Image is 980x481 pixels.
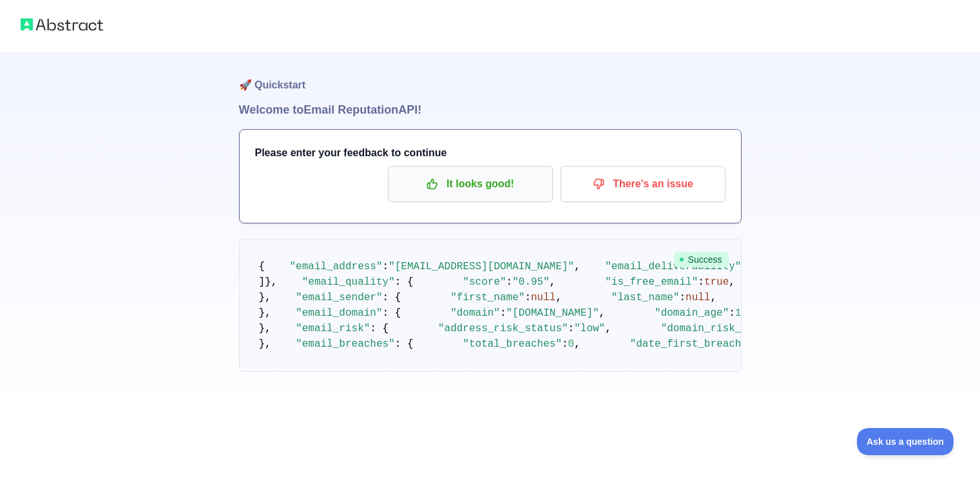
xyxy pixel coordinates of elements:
span: "is_free_email" [605,276,698,288]
span: : [729,307,735,319]
span: , [555,292,562,303]
span: : [679,292,686,303]
span: "address_risk_status" [438,323,568,334]
span: { [259,261,265,272]
p: It looks good! [398,173,543,195]
span: "score" [463,276,506,288]
span: , [550,276,556,288]
img: Abstract logo [21,15,103,34]
span: 10994 [735,307,766,319]
span: : { [395,276,414,288]
span: : [568,323,575,334]
span: "last_name" [611,292,680,303]
span: "total_breaches" [463,338,562,350]
span: 0 [568,338,575,350]
span: : [506,276,513,288]
span: null [686,292,710,303]
span: "first_name" [450,292,524,303]
span: true [704,276,729,288]
span: "[DOMAIN_NAME]" [506,307,599,319]
span: "domain_risk_status" [661,323,785,334]
span: : [500,307,506,319]
span: "domain_age" [655,307,729,319]
span: , [599,307,606,319]
span: Success [674,252,729,267]
span: : { [370,323,389,334]
span: : [383,261,389,272]
span: : { [383,292,401,303]
span: "date_first_breached" [630,338,760,350]
span: "email_breaches" [296,338,395,350]
span: , [574,338,581,350]
h1: Welcome to Email Reputation API! [239,101,742,119]
span: "[EMAIL_ADDRESS][DOMAIN_NAME]" [389,261,574,272]
span: : [562,338,568,350]
span: : { [395,338,414,350]
button: There's an issue [561,166,725,202]
span: , [605,323,611,334]
span: : [698,276,704,288]
h3: Please enter your feedback to continue [255,145,725,161]
button: It looks good! [388,166,553,202]
span: "email_quality" [302,276,395,288]
span: , [574,261,581,272]
iframe: Toggle Customer Support [857,428,954,455]
span: "email_risk" [296,323,370,334]
span: "low" [574,323,605,334]
span: : { [383,307,401,319]
span: "email_deliverability" [605,261,741,272]
span: "0.95" [512,276,550,288]
span: "domain" [450,307,500,319]
span: "email_domain" [296,307,382,319]
span: "email_address" [290,261,383,272]
h1: 🚀 Quickstart [239,52,742,101]
span: : [524,292,531,303]
span: "email_sender" [296,292,382,303]
p: There's an issue [570,173,716,195]
span: null [531,292,555,303]
span: , [710,292,716,303]
span: , [729,276,735,288]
